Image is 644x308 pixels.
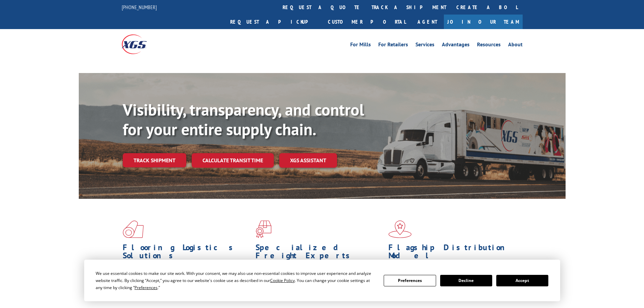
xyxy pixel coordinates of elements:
[123,243,251,263] h1: Flooring Logistics Solutions
[192,153,274,168] a: Calculate transit time
[442,42,470,49] a: Advantages
[496,275,548,286] button: Accept
[123,153,186,167] a: Track shipment
[135,285,158,290] span: Preferences
[323,15,411,29] a: Customer Portal
[123,99,364,140] b: Visibility, transparency, and control for your entire supply chain.
[256,220,271,238] img: xgs-icon-focused-on-flooring-red
[378,42,408,49] a: For Retailers
[444,15,523,29] a: Join Our Team
[350,42,371,49] a: For Mills
[279,153,337,168] a: XGS ASSISTANT
[122,4,157,10] a: [PHONE_NUMBER]
[256,243,383,263] h1: Specialized Freight Experts
[225,15,323,29] a: Request a pickup
[96,270,376,291] div: We use essential cookies to make our site work. With your consent, we may also use non-essential ...
[388,243,516,263] h1: Flagship Distribution Model
[384,275,436,286] button: Preferences
[440,275,492,286] button: Decline
[123,220,144,238] img: xgs-icon-total-supply-chain-intelligence-red
[415,42,434,49] a: Services
[388,220,412,238] img: xgs-icon-flagship-distribution-model-red
[477,42,501,49] a: Resources
[84,260,560,301] div: Cookie Consent Prompt
[508,42,523,49] a: About
[270,278,295,283] span: Cookie Policy
[411,15,444,29] a: Agent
